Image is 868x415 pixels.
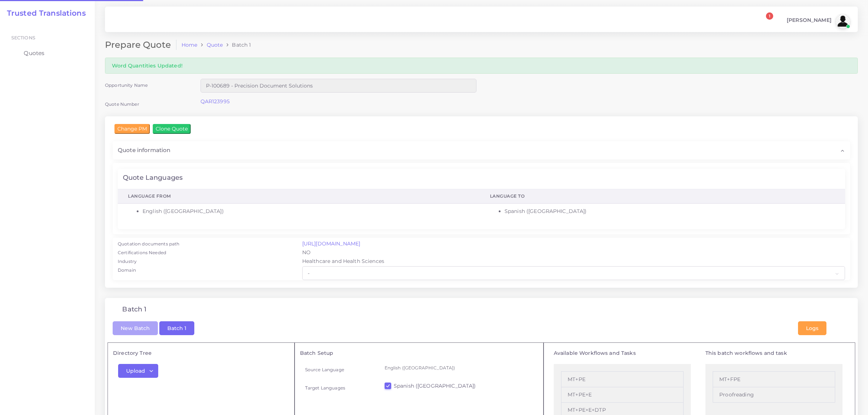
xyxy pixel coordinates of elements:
[11,35,35,40] span: Sections
[305,385,345,391] label: Target Languages
[561,387,684,403] li: MT+PE+E
[201,98,230,105] a: QAR123995
[561,371,684,387] li: MT+PE
[394,382,476,389] label: Spanish ([GEOGRAPHIC_DATA])
[713,387,835,403] li: Proofreading
[798,321,826,335] button: Logs
[182,41,198,49] a: Home
[302,240,361,247] a: [URL][DOMAIN_NAME]
[122,306,147,314] h4: Batch 1
[297,257,850,266] div: Healthcare and Health Sciences
[153,124,191,133] input: Clone Quote
[118,267,136,274] label: Domain
[705,350,842,356] h5: This batch workflows and task
[113,321,158,335] button: New Batch
[118,241,179,247] label: Quotation documents path
[118,146,170,154] span: Quote information
[806,325,818,331] span: Logs
[118,189,480,204] th: Language From
[300,350,538,356] h5: Batch Setup
[554,350,691,356] h5: Available Workflows and Tasks
[766,12,773,20] span: 1
[113,141,850,159] div: Quote information
[114,124,150,133] input: Change PM
[105,40,176,50] h2: Prepare Quote
[305,366,344,373] label: Source Language
[123,174,183,182] h4: Quote Languages
[118,364,158,378] button: Upload
[105,58,858,73] div: Word Quantities Updated!
[223,41,251,49] li: Batch 1
[118,249,166,256] label: Certifications Needed
[297,249,850,257] div: NO
[118,258,137,265] label: Industry
[759,16,772,26] a: 1
[159,321,194,335] button: Batch 1
[787,18,832,23] span: [PERSON_NAME]
[105,82,148,88] label: Opportunity Name
[24,49,44,57] span: Quotes
[207,41,223,49] a: Quote
[105,101,139,107] label: Quote Number
[836,14,850,28] img: avatar
[505,207,835,215] li: Spanish ([GEOGRAPHIC_DATA])
[113,325,158,331] a: New Batch
[480,189,845,204] th: Language To
[713,371,835,387] li: MT+FPE
[5,46,89,61] a: Quotes
[159,325,194,331] a: Batch 1
[143,207,470,215] li: English ([GEOGRAPHIC_DATA])
[113,350,289,356] h5: Directory Tree
[385,364,533,372] p: English ([GEOGRAPHIC_DATA])
[2,9,86,18] a: Trusted Translations
[783,14,853,28] a: [PERSON_NAME]avatar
